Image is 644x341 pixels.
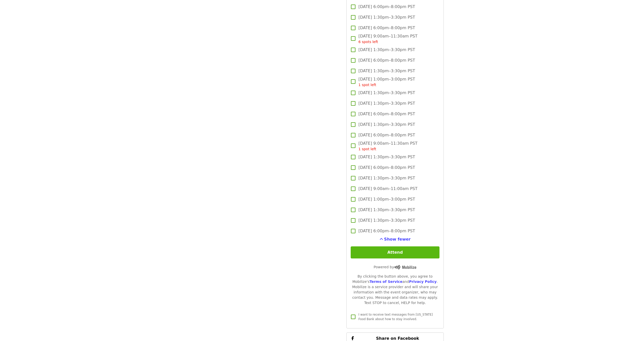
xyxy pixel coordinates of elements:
[358,25,415,31] span: [DATE] 6:00pm–8:00pm PST
[358,217,415,223] span: [DATE] 1:30pm–3:30pm PST
[358,122,415,128] span: [DATE] 1:30pm–3:30pm PST
[358,111,415,117] span: [DATE] 6:00pm–8:00pm PST
[358,207,415,213] span: [DATE] 1:30pm–3:30pm PST
[358,186,418,192] span: [DATE] 9:00am–11:00am PST
[358,90,415,96] span: [DATE] 1:30pm–3:30pm PST
[370,280,403,284] a: Terms of Service
[358,100,415,106] span: [DATE] 1:30pm–3:30pm PST
[358,175,415,181] span: [DATE] 1:30pm–3:30pm PST
[358,132,415,138] span: [DATE] 6:00pm–8:00pm PST
[358,33,418,45] span: [DATE] 9:00am–11:30am PST
[358,83,376,87] span: 1 spot left
[376,336,419,341] span: Share on Facebook
[384,237,411,242] span: Show fewer
[358,228,415,234] span: [DATE] 6:00pm–8:00pm PST
[351,274,439,306] div: By clicking the button above, you agree to Mobilize's and . Mobilize is a service provider and wi...
[358,154,415,160] span: [DATE] 1:30pm–3:30pm PST
[394,265,416,270] img: Powered by Mobilize
[358,47,415,53] span: [DATE] 1:30pm–3:30pm PST
[358,140,418,152] span: [DATE] 9:00am–11:30am PST
[358,68,415,74] span: [DATE] 1:30pm–3:30pm PST
[351,246,439,258] button: Attend
[358,76,415,88] span: [DATE] 1:00pm–3:00pm PST
[358,147,376,151] span: 1 spot left
[380,236,411,242] button: See more timeslots
[358,57,415,63] span: [DATE] 6:00pm–8:00pm PST
[358,14,415,20] span: [DATE] 1:30pm–3:30pm PST
[358,196,415,202] span: [DATE] 1:00pm–3:00pm PST
[358,165,415,171] span: [DATE] 6:00pm–8:00pm PST
[409,280,437,284] a: Privacy Policy
[374,265,416,269] span: Powered by
[358,313,433,321] span: I want to receive text messages from [US_STATE] Food Bank about how to stay involved.
[358,4,415,10] span: [DATE] 6:00pm–8:00pm PST
[358,40,378,44] span: 6 spots left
